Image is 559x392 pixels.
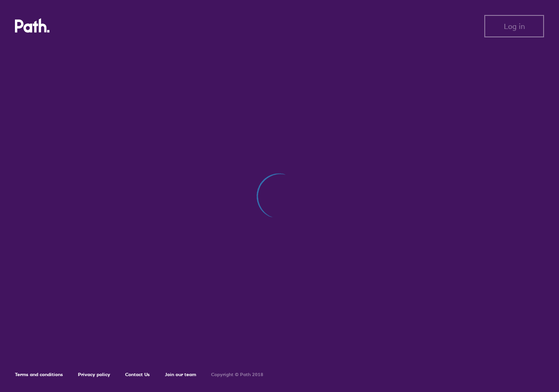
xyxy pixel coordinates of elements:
a: Join our team [165,371,196,378]
a: Privacy policy [78,371,110,378]
h6: Copyright © Path 2018 [211,372,263,378]
span: Log in [504,22,525,30]
a: Contact Us [125,371,150,378]
button: Log in [484,15,544,37]
a: Terms and conditions [15,371,63,378]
